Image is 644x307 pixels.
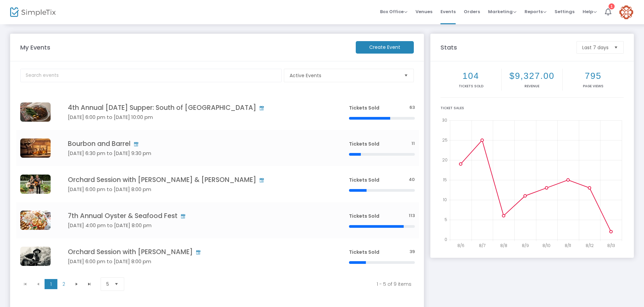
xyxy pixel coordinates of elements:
button: Select [401,69,411,82]
span: Reports [525,8,546,15]
div: Data table [16,94,419,274]
h5: [DATE] 6:00 pm to [DATE] 8:00 pm [68,186,329,192]
m-panel-title: My Events [17,43,352,52]
p: Page Views [564,84,622,89]
div: Ticket Sales [440,105,624,111]
img: 240922TheFarmOysterFestMHarrisPhoto-0002.jpg [20,211,51,230]
p: Tickets sold [442,84,500,89]
h5: [DATE] 6:00 pm to [DATE] 10:00 pm [68,114,329,120]
h4: 4th Annual [DATE] Supper: South of [GEOGRAPHIC_DATA] [68,104,329,112]
span: Events [440,3,456,20]
h4: Orchard Session with [PERSON_NAME] & [PERSON_NAME] [68,176,329,184]
text: 8/7 [479,243,485,248]
img: 240912OEIOrchardSessionMHarrisPhoto-0036.jpg [20,175,51,194]
span: 11 [411,141,415,147]
span: Go to the last page [83,279,96,289]
text: 0 [445,237,447,242]
span: Tickets Sold [349,177,379,183]
h5: [DATE] 6:00 pm to [DATE] 8:00 pm [68,258,329,265]
h4: Orchard Session with [PERSON_NAME] [68,248,329,256]
span: Page 2 [57,279,70,289]
button: Select [611,41,621,53]
h4: Bourbon and Barrel [68,140,329,148]
text: 25 [442,137,448,143]
span: Tickets Sold [349,213,379,219]
button: Select [112,278,121,290]
text: 30 [442,117,447,123]
h2: 104 [442,71,500,81]
span: 40 [409,177,415,183]
kendo-pager-info: 1 - 5 of 9 items [136,281,411,287]
span: Page 1 [45,279,57,289]
span: Tickets Sold [349,104,379,111]
span: Venues [415,3,432,20]
span: Active Events [290,72,398,79]
m-panel-title: Stats [437,43,573,52]
text: 10 [443,197,447,203]
span: 63 [409,104,415,111]
img: ScoundrelTomahawkRibeye.PhotoCreditgoestoSavannahBockusxMaxDiNataleDigitalMarketing.jpg [20,102,51,122]
input: Search events [20,69,282,82]
span: Last 7 days [582,44,609,51]
span: 39 [409,249,415,255]
span: Orders [464,3,480,20]
text: 8/10 [542,243,551,248]
span: Box Office [380,8,407,15]
h2: 795 [564,71,622,81]
div: 1 [609,3,615,9]
span: Go to the last page [87,281,92,287]
span: Tickets Sold [349,249,379,255]
h5: [DATE] 6:30 pm to [DATE] 9:30 pm [68,150,329,156]
p: Revenue [503,84,561,89]
text: 8/8 [500,243,507,248]
span: Marketing [488,8,516,15]
text: 8/11 [565,243,571,248]
text: 15 [443,177,447,183]
span: 113 [409,213,415,219]
span: 5 [106,281,109,287]
text: 8/12 [586,243,594,248]
span: Go to the next page [74,281,79,287]
img: AdobeStock130093622Preview.jpeg [20,139,51,158]
text: 8/6 [457,243,464,248]
h4: 7th Annual Oyster & Seafood Fest [68,212,329,220]
h2: $9,327.00 [503,71,561,81]
text: 20 [442,157,448,163]
span: Tickets Sold [349,141,379,147]
img: ErickBakerPromoPic1.jpeg [20,247,51,266]
span: Help [583,8,597,15]
m-button: Create Event [356,41,414,54]
text: 8/13 [607,243,615,248]
span: Go to the next page [70,279,83,289]
span: Settings [555,3,574,20]
text: 8/9 [522,243,529,248]
h5: [DATE] 4:00 pm to [DATE] 8:00 pm [68,222,329,228]
text: 5 [445,217,447,222]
